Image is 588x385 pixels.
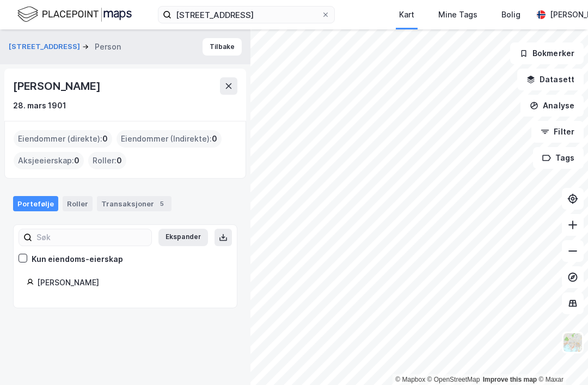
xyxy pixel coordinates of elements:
[102,132,108,145] span: 0
[117,154,122,167] span: 0
[212,132,217,145] span: 0
[32,229,151,246] input: Søk
[395,376,425,383] a: Mapbox
[531,121,584,143] button: Filter
[97,196,171,211] div: Transaksjoner
[171,7,321,23] input: Søk på adresse, matrikkel, gårdeiere, leietakere eller personer
[13,99,66,112] div: 28. mars 1901
[13,77,102,95] div: [PERSON_NAME]
[37,276,224,289] div: [PERSON_NAME]
[510,42,584,64] button: Bokmerker
[203,38,242,56] button: Tilbake
[95,40,121,53] div: Person
[517,69,584,90] button: Datasett
[9,41,82,52] button: [STREET_ADDRESS]
[501,8,520,21] div: Bolig
[438,8,477,21] div: Mine Tags
[534,333,588,385] iframe: Chat Widget
[483,376,537,383] a: Improve this map
[399,8,414,21] div: Kart
[156,198,167,209] div: 5
[427,376,480,383] a: OpenStreetMap
[562,332,583,353] img: Z
[533,147,584,169] button: Tags
[74,154,79,167] span: 0
[88,152,126,169] div: Roller :
[534,333,588,385] div: Kontrollprogram for chat
[117,130,222,148] div: Eiendommer (Indirekte) :
[17,5,132,24] img: logo.f888ab2527a4732fd821a326f86c7f29.svg
[32,253,123,266] div: Kun eiendoms-eierskap
[14,130,112,148] div: Eiendommer (direkte) :
[14,152,84,169] div: Aksjeeierskap :
[63,196,93,211] div: Roller
[13,196,58,211] div: Portefølje
[158,229,208,246] button: Ekspander
[520,95,584,117] button: Analyse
